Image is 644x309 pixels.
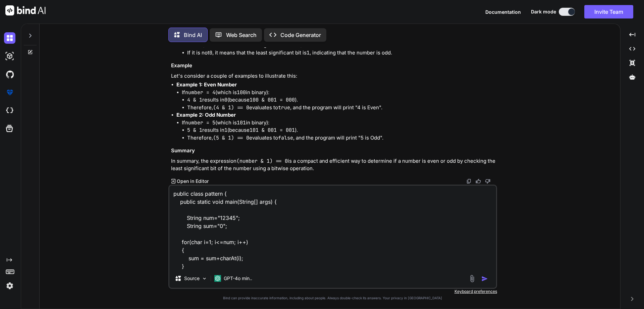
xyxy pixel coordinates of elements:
[4,32,15,44] img: darkChat
[531,8,556,15] span: Dark mode
[213,134,249,141] code: (5 & 1) == 0
[468,275,476,282] img: attachment
[250,127,295,133] code: 101 & 001 = 001
[187,134,496,142] li: Therefore, evaluates to , and the program will print "5 is Odd".
[184,275,200,282] p: Source
[187,96,202,103] code: 4 & 1
[485,9,521,15] span: Documentation
[224,96,227,103] code: 0
[278,134,293,141] code: false
[236,158,288,164] code: (number & 1) == 0
[4,280,15,292] img: settings
[187,126,496,134] li: results in (because ).
[168,296,497,301] p: Bind can provide inaccurate information, including about people. Always double-check its answers....
[4,105,15,116] img: cloudideIcon
[4,87,15,98] img: premium
[485,179,490,184] img: dislike
[481,275,488,282] img: icon
[171,157,496,172] p: In summary, the expression is a compact and efficient way to determine if a number is even or odd...
[4,69,15,80] img: githubDark
[584,5,633,18] button: Invite Team
[224,275,252,282] p: GPT-4o min..
[250,96,295,103] code: 100 & 001 = 000
[187,104,496,112] li: Therefore, evaluates to , and the program will print "4 is Even".
[176,112,236,118] strong: Example 2: Odd Number
[307,49,310,56] code: 1
[187,127,202,133] code: 5 & 1
[213,104,249,111] code: (4 & 1) == 0
[202,276,207,281] img: Pick Models
[176,81,237,88] strong: Example 1: Even Number
[237,119,246,126] code: 101
[224,127,227,133] code: 1
[226,31,257,39] p: Web Search
[171,62,496,70] h3: Example
[182,89,496,112] li: If (which is in binary):
[187,96,496,104] li: results in (because ).
[187,49,496,57] li: If it is not , it means that the least significant bit is , indicating that the number is odd.
[5,5,46,15] img: Bind AI
[4,50,15,62] img: darkAi-studio
[214,275,221,282] img: GPT-4o mini
[185,119,215,126] code: number = 5
[171,72,496,80] p: Let's consider a couple of examples to illustrate this:
[185,89,215,96] code: number = 4
[177,178,209,185] p: Open in Editor
[184,31,202,39] p: Bind AI
[278,104,290,111] code: true
[209,49,212,56] code: 0
[485,8,521,15] button: Documentation
[182,119,496,142] li: If (which is in binary):
[237,89,246,96] code: 100
[476,179,481,184] img: like
[169,186,496,269] textarea: public class pattern { public static void main(String[] args) { String num="12345"; String sum="0...
[280,31,321,39] p: Code Generator
[171,147,496,155] h3: Summary
[168,289,497,294] p: Keyboard preferences
[466,179,472,184] img: copy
